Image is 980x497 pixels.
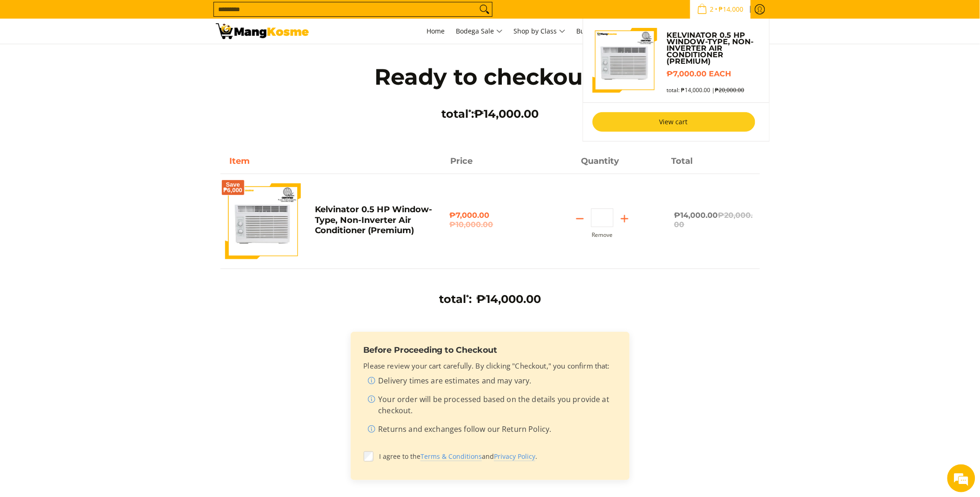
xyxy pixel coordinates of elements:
[577,27,613,35] span: Bulk Center
[422,19,450,44] a: Home
[613,211,636,226] button: Add
[477,292,541,306] span: ₱14,000.00
[450,211,530,229] span: ₱7,000.00
[667,87,744,94] span: total: ₱14,000.00 |
[718,6,745,13] span: ₱14,000
[569,211,591,226] button: Subtract
[364,345,617,355] h3: Before Proceeding to Checkout
[592,232,613,238] button: Remove
[420,452,482,461] a: Terms & Conditions (opens in new tab)
[674,211,753,229] del: ₱20,000.00
[225,183,301,259] img: Default Title Kelvinator 0.5 HP Window-Type, Non-Inverter Air Conditioner (Premium)
[694,4,747,14] span: •
[216,23,309,39] img: Your Shopping Cart | Mang Kosme
[355,63,625,91] h1: Ready to checkout?
[427,27,445,35] span: Home
[315,204,433,235] a: Kelvinator 0.5 HP Window-Type, Non-Inverter Air Conditioner (Premium)
[715,86,744,94] s: ₱20,000.00
[364,361,617,438] div: Please review your cart carefully. By clicking "Checkout," you confirm that:
[452,19,507,44] a: Bodega Sale
[440,292,472,306] h3: total :
[583,19,770,141] ul: Sub Menu
[364,451,374,462] input: I agree to theTerms & Conditions (opens in new tab)andPrivacy Policy (opens in new tab).
[379,451,616,461] span: I agree to the and .
[514,26,566,37] span: Shop by Class
[674,211,753,229] span: ₱14,000.00
[355,107,625,121] h3: total :
[318,19,765,44] nav: Main Menu
[450,220,530,229] del: ₱10,000.00
[367,375,617,390] li: Delivery times are estimates and may vary.
[572,19,618,44] a: Bulk Center
[593,112,755,132] a: View cart
[367,423,617,438] li: Returns and exchanges follow our Return Policy.
[474,107,539,121] span: ₱14,000.00
[477,2,492,16] button: Search
[667,32,760,65] a: Kelvinator 0.5 HP Window-Type, Non-Inverter Air Conditioner (Premium)
[351,332,630,480] div: Order confirmation and disclaimers
[224,182,243,193] span: Save ₱6,000
[593,28,658,93] img: Default Title Kelvinator 0.5 HP Window-Type, Non-Inverter Air Conditioner (Premium)
[709,6,715,13] span: 2
[667,69,760,79] h6: ₱7,000.00 each
[509,19,570,44] a: Shop by Class
[367,394,617,420] li: Your order will be processed based on the details you provide at checkout.
[456,26,503,37] span: Bodega Sale
[494,452,535,461] a: Privacy Policy (opens in new tab)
